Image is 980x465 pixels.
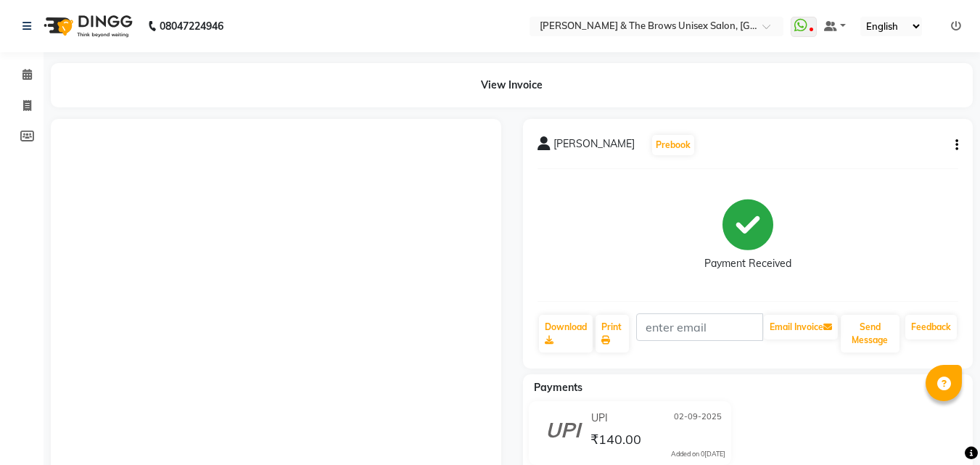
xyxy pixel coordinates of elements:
[160,6,223,46] b: 08047224946
[534,381,582,394] span: Payments
[919,407,965,450] iframe: chat widget
[539,315,593,353] a: Download
[764,315,838,340] button: Email Invoice
[596,315,629,353] a: Print
[674,411,722,426] span: 02-09-2025
[671,449,725,459] div: Added on 0[DATE]
[704,256,791,271] div: Payment Received
[51,63,973,107] div: View Invoice
[841,315,899,353] button: Send Message
[636,313,763,341] input: enter email
[652,135,694,155] button: Prebook
[590,431,641,451] span: ₹140.00
[37,6,136,46] img: logo
[905,315,957,340] a: Feedback
[553,136,635,157] span: [PERSON_NAME]
[591,411,608,426] span: UPI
